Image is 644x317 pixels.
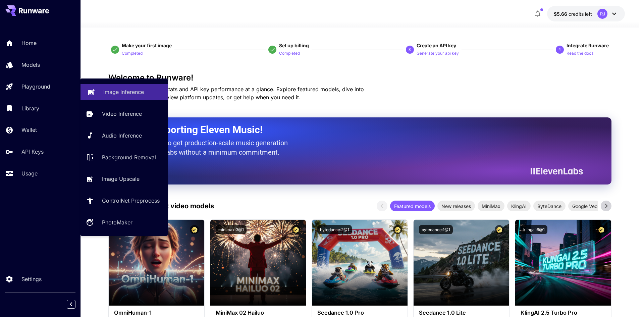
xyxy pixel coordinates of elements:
p: Image Inference [103,88,144,96]
p: Usage [21,169,38,177]
p: Completed [122,50,143,57]
button: Certified Model – Vetted for best performance and includes a commercial license. [190,225,199,234]
a: Audio Inference [80,127,168,144]
p: The only way to get production-scale music generation from Eleven Labs without a minimum commitment. [125,138,293,157]
p: 3 [409,47,411,53]
span: credits left [569,11,592,17]
p: Image Upscale [102,175,140,183]
p: Audio Inference [102,131,142,140]
img: alt [210,220,306,306]
span: ByteDance [533,203,566,210]
button: Certified Model – Vetted for best performance and includes a commercial license. [495,225,504,234]
p: Completed [279,50,300,57]
p: Models [21,61,40,69]
img: alt [312,220,408,306]
img: alt [414,220,509,306]
img: alt [515,220,611,306]
button: Collapse sidebar [67,300,75,309]
h3: Welcome to Runware! [108,73,611,83]
div: RJ [597,9,607,19]
span: Create an API key [417,43,456,48]
p: Wallet [21,126,37,134]
a: Image Inference [80,84,168,100]
span: Google Veo [568,203,601,210]
button: $5.66157 [547,6,625,21]
span: $5.66 [554,11,569,17]
p: Home [21,39,37,47]
a: Video Inference [80,106,168,122]
span: KlingAI [507,203,531,210]
h3: Seedance 1.0 Pro [317,310,402,316]
p: Settings [21,275,42,283]
a: ControlNet Preprocess [80,193,168,209]
span: Integrate Runware [567,43,609,48]
span: Featured models [390,203,435,210]
p: Read the docs [567,50,593,57]
p: API Keys [21,148,44,156]
h2: Now Supporting Eleven Music! [125,123,578,136]
p: Video Inference [102,110,142,118]
p: Playground [21,83,50,91]
button: bytedance:1@1 [419,225,453,234]
button: Certified Model – Vetted for best performance and includes a commercial license. [597,225,606,234]
a: PhotoMaker [80,214,168,231]
p: ControlNet Preprocess [102,197,160,205]
span: MiniMax [478,203,504,210]
h3: Seedance 1.0 Lite [419,310,504,316]
p: Generate your api key [417,50,459,57]
p: Background Removal [102,153,156,161]
div: $5.66157 [554,10,592,17]
h3: MiniMax 02 Hailuo [216,310,301,316]
p: PhotoMaker [102,218,132,226]
p: 4 [558,47,561,53]
span: New releases [437,203,475,210]
span: Check out your usage stats and API key performance at a glance. Explore featured models, dive int... [108,86,364,101]
p: Library [21,104,39,112]
span: Make your first image [122,43,172,48]
button: Certified Model – Vetted for best performance and includes a commercial license. [291,225,301,234]
button: bytedance:2@1 [317,225,352,234]
button: Certified Model – Vetted for best performance and includes a commercial license. [393,225,402,234]
a: Image Upscale [80,171,168,187]
button: klingai:6@1 [521,225,547,234]
a: Background Removal [80,149,168,165]
img: alt [109,220,204,306]
h3: KlingAI 2.5 Turbo Pro [521,310,605,316]
span: Set up billing [279,43,309,48]
div: Collapse sidebar [72,298,80,310]
button: minimax:3@1 [216,225,247,234]
h3: OmniHuman‑1 [114,310,199,316]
